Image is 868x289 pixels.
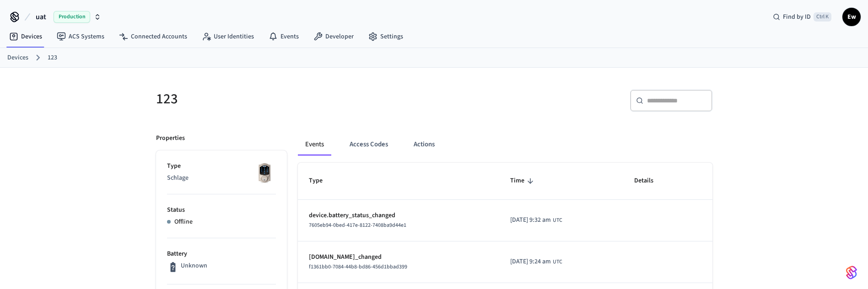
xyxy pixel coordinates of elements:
[842,8,861,26] button: Ew
[167,205,276,215] p: Status
[510,215,562,225] div: Africa/Abidjan
[843,9,860,25] span: Ew
[194,28,261,45] a: User Identities
[309,221,406,229] span: 7605eb94-0bed-417e-8122-7408ba9d44e1
[156,134,185,143] p: Properties
[167,173,276,183] p: Schlage
[342,134,395,155] button: Access Codes
[846,265,857,280] img: SeamLogoGradient.69752ec5.svg
[406,134,442,155] button: Actions
[361,28,410,45] a: Settings
[156,90,429,108] h5: 123
[309,211,488,220] p: device.battery_status_changed
[306,28,361,45] a: Developer
[510,257,562,267] div: Africa/Abidjan
[2,28,49,45] a: Devices
[553,258,562,266] span: UTC
[298,134,712,155] div: ant example
[510,257,551,267] span: [DATE] 9:24 am
[167,249,276,259] p: Battery
[7,53,28,63] a: Devices
[48,53,57,63] a: 123
[54,11,90,23] span: Production
[174,217,193,227] p: Offline
[253,161,276,184] img: Schlage Sense Smart Deadbolt with Camelot Trim, Front
[309,263,407,271] span: f1361bb0-7084-44b8-bd86-456d1bbad399
[181,261,207,271] p: Unknown
[49,28,112,45] a: ACS Systems
[112,28,194,45] a: Connected Accounts
[634,174,665,188] span: Details
[167,161,276,171] p: Type
[510,174,536,188] span: Time
[553,216,562,225] span: UTC
[510,215,551,225] span: [DATE] 9:32 am
[309,174,334,188] span: Type
[766,9,839,25] div: Find by IDCtrl K
[298,134,331,155] button: Events
[814,12,831,21] span: Ctrl K
[309,252,488,262] p: [DOMAIN_NAME]_changed
[261,28,306,45] a: Events
[783,12,811,21] span: Find by ID
[36,11,46,22] span: uat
